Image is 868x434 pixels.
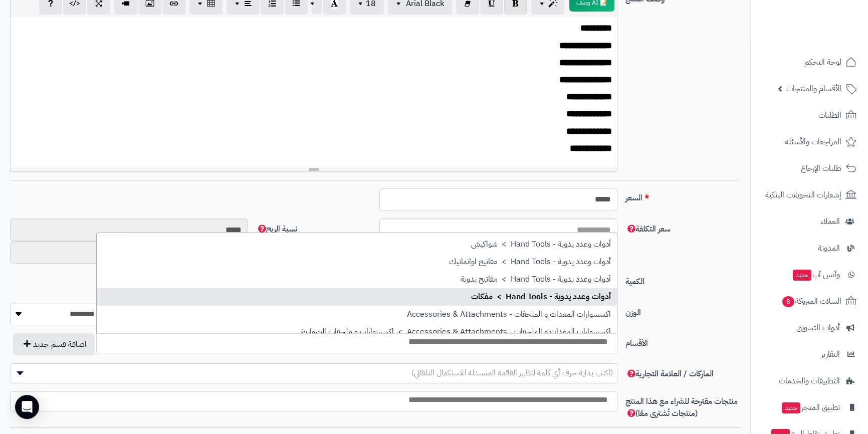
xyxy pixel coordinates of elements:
span: إشعارات التحويلات البنكية [765,188,841,202]
label: الوزن [621,303,745,319]
span: التطبيقات والخدمات [779,374,840,388]
a: وآتس آبجديد [757,263,862,287]
a: لوحة التحكم [757,50,862,74]
span: (اكتب بداية حرف أي كلمة لتظهر القائمة المنسدلة للاستكمال التلقائي) [411,367,613,379]
a: التقارير [757,342,862,366]
li: أدوات وعدد يدوية - Hand Tools > مفكات [97,288,617,306]
span: السلات المتروكة [781,294,841,308]
li: اكسسوارات المعدات و الملحقات - Accessories & Attachments [97,306,617,323]
span: تطبيق المتجر [781,400,840,414]
span: التقارير [821,347,840,361]
span: طلبات الإرجاع [801,161,841,175]
span: نسبة الربح [256,223,297,235]
a: الطلبات [757,103,862,127]
a: المدونة [757,236,862,260]
a: العملاء [757,209,862,234]
span: جديد [782,402,800,413]
label: الكمية [621,272,745,288]
li: أدوات وعدد يدوية - Hand Tools > مفاتيح اواتماتيك [97,253,617,271]
span: أدوات التسويق [796,321,840,335]
a: طلبات الإرجاع [757,156,862,180]
span: المراجعات والأسئلة [785,135,841,149]
label: السعر [621,188,745,204]
a: إشعارات التحويلات البنكية [757,183,862,207]
span: الماركات / العلامة التجارية [625,368,714,380]
span: الطلبات [818,108,841,122]
span: الأقسام والمنتجات [786,82,841,96]
span: منتجات مقترحة للشراء مع هذا المنتج (منتجات تُشترى معًا) [625,395,738,419]
label: الأقسام [621,333,745,349]
button: اضافة قسم جديد [13,333,95,355]
a: السلات المتروكة8 [757,289,862,313]
a: أدوات التسويق [757,316,862,340]
span: لوحة التحكم [804,55,841,69]
span: جديد [793,270,811,281]
span: وآتس آب [792,268,840,282]
a: المراجعات والأسئلة [757,130,862,154]
a: التطبيقات والخدمات [757,369,862,393]
li: أدوات وعدد يدوية - Hand Tools > شواكيش [97,236,617,253]
span: العملاء [820,214,840,229]
img: logo-2.png [800,26,858,47]
span: المدونة [818,241,840,255]
div: Open Intercom Messenger [15,395,39,419]
li: اكسسوارات المعدات و الملحقات - Accessories & Attachments > اكسسوارات و ملحقات الصواريخ [97,323,617,341]
span: سعر التكلفة [625,223,671,235]
a: تطبيق المتجرجديد [757,395,862,419]
li: أدوات وعدد يدوية - Hand Tools > مفاتيح يدوية [97,271,617,288]
span: 8 [782,296,794,307]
